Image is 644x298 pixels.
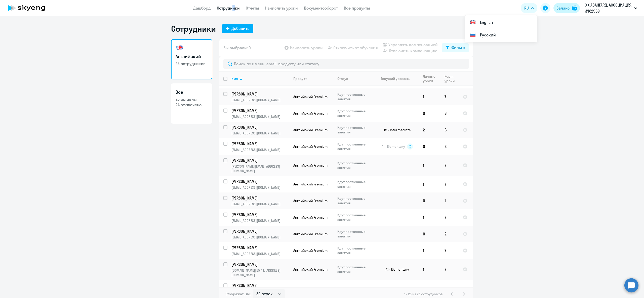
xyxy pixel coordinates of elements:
[337,125,372,134] p: Идут постоянные занятия
[231,124,288,130] p: [PERSON_NAME]
[337,180,372,189] p: Идут постоянные занятия
[419,105,440,122] td: 0
[231,164,289,173] p: [PERSON_NAME][EMAIL_ADDRESS][DOMAIN_NAME]
[171,24,216,34] h1: Сотрудники
[231,262,289,267] a: [PERSON_NAME]
[231,98,289,102] p: [EMAIL_ADDRESS][DOMAIN_NAME]
[293,248,328,253] span: Английский Premium
[176,102,208,108] p: 24 отключено
[171,39,212,79] a: Английский25 сотрудников
[337,213,372,222] p: Идут постоянные занятия
[521,3,537,13] button: RU
[451,44,465,51] div: Фильтр
[293,182,328,186] span: Английский Premium
[419,122,440,138] td: 2
[583,2,640,14] button: ХК АВАНГАРД, АССОЦИАЦИЯ, #182989
[465,15,537,42] ul: RU
[231,252,289,256] p: [EMAIL_ADDRESS][DOMAIN_NAME]
[524,5,529,11] span: RU
[440,192,459,209] td: 1
[231,283,289,288] a: [PERSON_NAME]
[470,32,476,38] img: Русский
[231,108,289,113] a: [PERSON_NAME]
[231,108,288,113] p: [PERSON_NAME]
[423,74,440,83] div: Личные уроки
[231,195,288,201] p: [PERSON_NAME]
[222,24,253,33] button: Добавить
[176,44,184,52] img: english
[231,179,289,184] a: [PERSON_NAME]
[293,215,328,220] span: Английский Premium
[337,286,372,295] p: Идут постоянные занятия
[440,226,459,242] td: 2
[442,43,469,52] button: Фильтр
[231,228,289,234] a: [PERSON_NAME]
[556,5,570,11] div: Баланс
[231,114,289,119] p: [EMAIL_ADDRESS][DOMAIN_NAME]
[419,88,440,105] td: 1
[419,192,440,209] td: 0
[217,6,240,11] a: Сотрудники
[176,53,208,60] h3: Английский
[231,185,289,190] p: [EMAIL_ADDRESS][DOMAIN_NAME]
[419,176,440,192] td: 1
[419,226,440,242] td: 0
[572,6,577,11] img: balance
[231,262,288,267] p: [PERSON_NAME]
[293,267,328,272] span: Английский Premium
[419,138,440,155] td: 0
[231,245,288,251] p: [PERSON_NAME]
[293,94,328,99] span: Английский Premium
[293,76,307,81] div: Продукт
[231,245,289,251] a: [PERSON_NAME]
[231,147,289,152] p: [EMAIL_ADDRESS][DOMAIN_NAME]
[231,158,289,163] a: [PERSON_NAME]
[293,163,328,168] span: Английский Premium
[337,76,348,81] div: Статус
[440,242,459,259] td: 7
[231,91,288,97] p: [PERSON_NAME]
[293,111,328,116] span: Английский Premium
[193,6,211,11] a: Дашборд
[231,212,289,217] a: [PERSON_NAME]
[337,229,372,238] p: Идут постоянные занятия
[440,155,459,176] td: 7
[440,259,459,280] td: 7
[337,92,372,101] p: Идут постоянные занятия
[337,196,372,205] p: Идут постоянные занятия
[553,3,580,13] button: Балансbalance
[231,218,289,223] p: [EMAIL_ADDRESS][DOMAIN_NAME]
[231,283,288,288] p: [PERSON_NAME]
[440,176,459,192] td: 7
[585,2,632,14] p: ХК АВАНГАРД, АССОЦИАЦИЯ, #182989
[372,122,419,138] td: B1 - Intermediate
[265,6,298,11] a: Начислить уроки
[337,109,372,118] p: Идут постоянные занятия
[376,76,419,81] div: Текущий уровень
[231,25,249,31] div: Добавить
[231,202,289,206] p: [EMAIL_ADDRESS][DOMAIN_NAME]
[440,138,459,155] td: 3
[176,89,208,95] h3: Все
[231,268,289,277] p: [DOMAIN_NAME][EMAIL_ADDRESS][DOMAIN_NAME]
[176,96,208,102] p: 25 активны
[176,61,208,66] p: 25 сотрудников
[337,142,372,151] p: Идут постоянные занятия
[372,259,419,280] td: A1 - Elementary
[440,209,459,226] td: 7
[231,76,289,81] div: Имя
[231,235,289,239] p: [EMAIL_ADDRESS][DOMAIN_NAME]
[344,6,370,11] a: Все продукты
[293,232,328,236] span: Английский Premium
[440,122,459,138] td: 6
[337,246,372,255] p: Идут постоянные занятия
[419,209,440,226] td: 1
[337,265,372,274] p: Идут постоянные занятия
[231,158,288,163] p: [PERSON_NAME]
[231,179,288,184] p: [PERSON_NAME]
[231,212,288,217] p: [PERSON_NAME]
[423,74,436,83] div: Личные уроки
[223,59,469,69] input: Поиск по имени, email, продукту или статусу
[440,105,459,122] td: 8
